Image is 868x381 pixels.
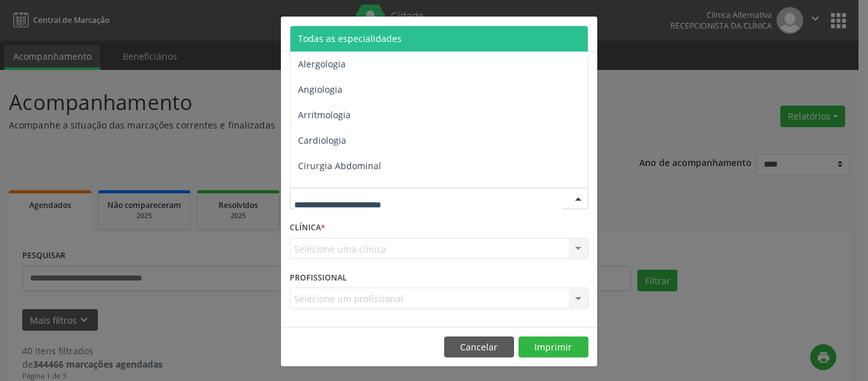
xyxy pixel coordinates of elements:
label: CLÍNICA [290,218,325,238]
button: Close [572,17,597,48]
span: Alergologia [298,58,346,70]
span: Cirurgia Bariatrica [298,185,376,197]
span: Todas as especialidades [298,32,402,45]
span: Cardiologia [298,134,346,146]
span: Arritmologia [298,109,351,121]
button: Imprimir [519,336,588,358]
label: PROFISSIONAL [290,268,347,287]
button: Cancelar [444,336,514,358]
span: Cirurgia Abdominal [298,160,381,172]
span: Angiologia [298,83,342,95]
h5: Relatório de agendamentos [290,25,435,42]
